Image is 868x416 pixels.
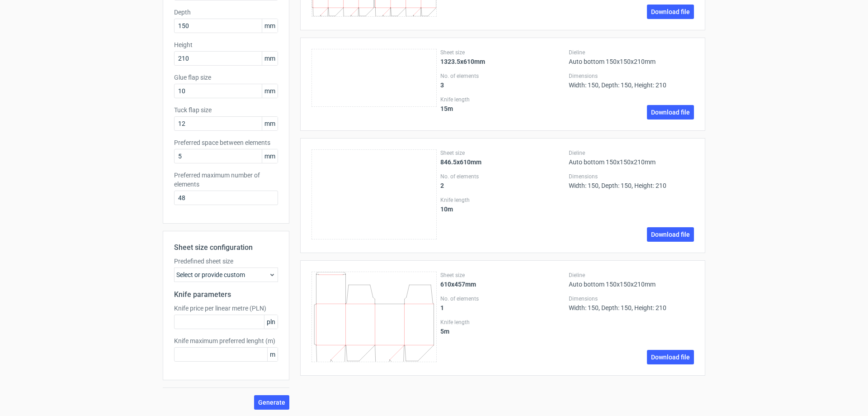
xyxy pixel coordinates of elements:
label: Knife price per linear metre (PLN) [174,304,278,313]
label: Depth [174,8,278,17]
label: Preferred maximum number of elements [174,171,278,189]
strong: 610x457mm [440,281,476,288]
span: mm [262,84,278,98]
h2: Sheet size configuration [174,242,278,253]
a: Download file [647,5,694,19]
div: Auto bottom 150x150x210mm [569,149,694,166]
a: Download file [647,350,694,364]
label: Tuck flap size [174,105,278,115]
label: No. of elements [440,173,566,180]
strong: 2 [440,182,444,189]
label: Dimensions [569,72,694,80]
div: Width: 150, Depth: 150, Height: 210 [569,295,694,311]
div: Select or provide custom [174,268,278,282]
label: Preferred space between elements [174,138,278,147]
strong: 846.5x610mm [440,158,481,166]
label: Dimensions [569,295,694,302]
label: Height [174,40,278,49]
label: Dieline [569,49,694,56]
label: Sheet size [440,49,566,56]
label: Knife maximum preferred lenght (m) [174,336,278,345]
label: Sheet size [440,272,566,279]
span: pln [264,315,278,329]
span: Generate [258,399,285,406]
label: Knife length [440,319,566,326]
span: m [267,348,278,361]
h2: Knife parameters [174,289,278,300]
span: mm [262,149,278,163]
div: Width: 150, Depth: 150, Height: 210 [569,72,694,89]
span: mm [262,117,278,130]
a: Download file [647,227,694,242]
span: mm [262,19,278,33]
label: No. of elements [440,295,566,302]
strong: 15 m [440,105,453,112]
strong: 1 [440,304,444,311]
label: Sheet size [440,149,566,157]
strong: 1323.5x610mm [440,58,485,65]
label: Dimensions [569,173,694,180]
label: Predefined sheet size [174,257,278,266]
strong: 10 m [440,206,453,213]
label: Glue flap size [174,73,278,82]
div: Width: 150, Depth: 150, Height: 210 [569,173,694,189]
a: Download file [647,105,694,120]
div: Auto bottom 150x150x210mm [569,49,694,65]
div: Auto bottom 150x150x210mm [569,272,694,288]
button: Generate [254,395,289,410]
strong: 5 m [440,328,449,335]
label: No. of elements [440,72,566,80]
label: Knife length [440,196,566,204]
label: Knife length [440,96,566,103]
span: mm [262,52,278,65]
strong: 3 [440,81,444,89]
label: Dieline [569,272,694,279]
label: Dieline [569,149,694,157]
